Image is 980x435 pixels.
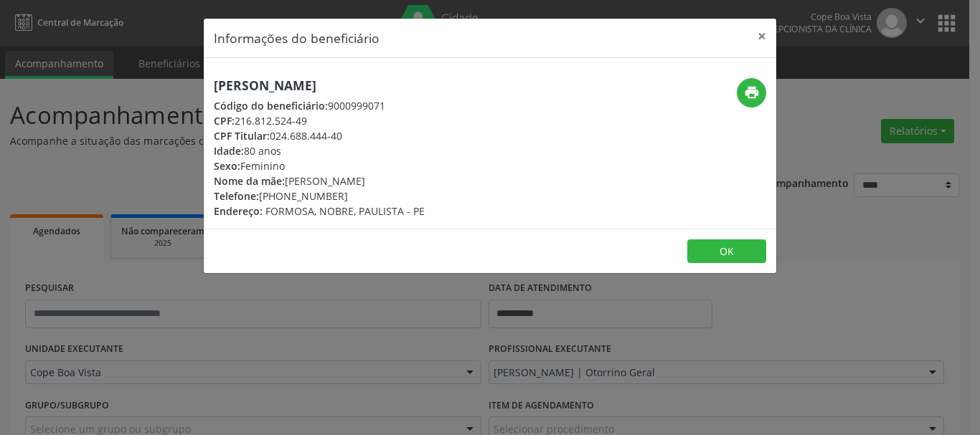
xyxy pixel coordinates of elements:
button: print [737,78,766,107]
div: [PERSON_NAME] [214,173,425,188]
span: Código do beneficiário: [214,99,328,113]
button: Close [748,19,776,54]
span: Sexo: [214,159,240,173]
div: [PHONE_NUMBER] [214,188,425,204]
span: Telefone: [214,189,259,203]
div: Feminino [214,158,425,173]
span: Idade: [214,144,244,158]
div: 80 anos [214,143,425,158]
div: 024.688.444-40 [214,128,425,143]
button: OK [687,239,766,264]
span: Nome da mãe: [214,174,285,188]
h5: [PERSON_NAME] [214,78,425,93]
span: FORMOSA, NOBRE, PAULISTA - PE [265,204,425,218]
div: 9000999071 [214,98,425,113]
h5: Informações do beneficiário [214,29,380,47]
i: print [744,85,760,100]
span: CPF Titular: [214,129,270,143]
div: 216.812.524-49 [214,113,425,128]
span: CPF: [214,114,235,128]
span: Endereço: [214,204,263,218]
